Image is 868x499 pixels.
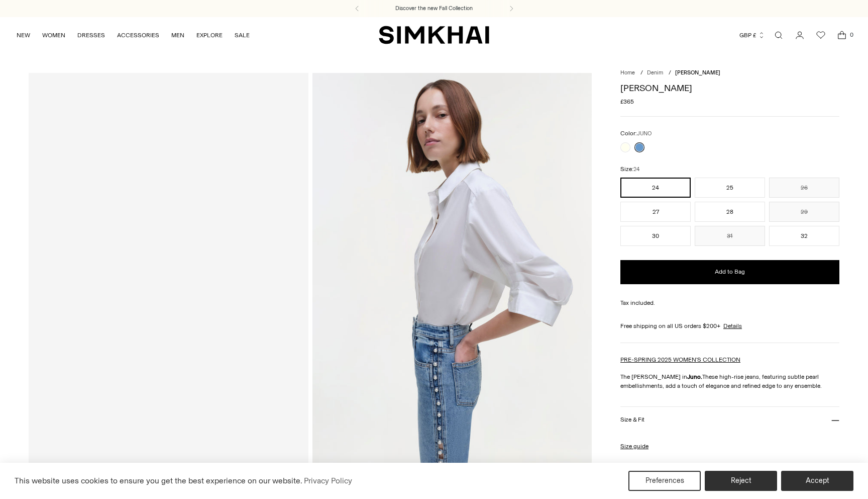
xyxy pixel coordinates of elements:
[723,321,742,330] a: Details
[669,69,671,77] div: /
[42,24,65,46] a: WOMEN
[620,298,839,307] div: Tax included.
[620,226,691,246] button: 30
[620,69,839,77] nav: breadcrumbs
[17,24,30,46] a: NEW
[620,178,691,198] button: 24
[196,24,223,46] a: EXPLORE
[15,476,302,485] span: This website uses cookies to ensure you get the best experience on our website.
[620,164,639,174] label: Size:
[769,226,839,246] button: 32
[620,69,635,76] a: Home
[620,97,634,106] span: £365
[781,471,853,491] button: Accept
[695,202,765,222] button: 28
[620,372,839,390] p: The [PERSON_NAME] in These high-rise jeans, featuring subtle pearl embellishments, add a touch of...
[117,24,159,46] a: ACCESSORIES
[395,5,473,13] a: Discover the new Fall Collection
[769,25,789,45] a: Open search modal
[640,69,643,77] div: /
[620,417,644,423] h3: Size & Fit
[637,130,652,137] span: JUNO
[687,373,702,380] strong: Juno.
[675,69,720,76] span: [PERSON_NAME]
[379,25,489,45] a: SIMKHAI
[171,24,184,46] a: MEN
[647,69,663,76] a: Denim
[620,260,839,284] button: Add to Bag
[620,442,648,451] a: Size guide
[620,356,740,363] a: PRE-SPRING 2025 WOMEN'S COLLECTION
[769,178,839,198] button: 26
[620,129,652,138] label: Color:
[628,471,701,491] button: Preferences
[739,24,765,46] button: GBP £
[620,202,691,222] button: 27
[633,166,639,173] span: 24
[302,473,354,488] a: Privacy Policy (opens in a new tab)
[77,24,105,46] a: DRESSES
[811,25,831,45] a: Wishlist
[29,73,308,493] a: Amelia Denim
[620,407,839,433] button: Size & Fit
[695,226,765,246] button: 31
[715,268,745,276] span: Add to Bag
[312,73,592,493] img: Amelia Denim
[620,84,839,93] h1: [PERSON_NAME]
[705,471,777,491] button: Reject
[790,25,810,45] a: Go to the account page
[769,202,839,222] button: 29
[847,30,856,39] span: 0
[620,321,839,330] div: Free shipping on all US orders $200+
[832,25,852,45] a: Open cart modal
[695,178,765,198] button: 25
[235,24,250,46] a: SALE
